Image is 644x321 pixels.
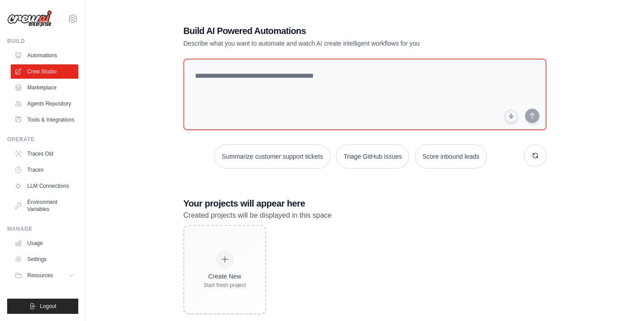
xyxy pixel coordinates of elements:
button: Triage GitHub issues [336,144,409,169]
button: Logout [7,299,78,314]
h1: Build AI Powered Automations [183,25,484,37]
div: Start fresh project [203,282,246,289]
a: Environment Variables [11,195,78,216]
a: LLM Connections [11,179,78,193]
a: Marketplace [11,80,78,95]
a: Traces [11,163,78,177]
a: Crew Studio [11,64,78,79]
p: Describe what you want to automate and watch AI create intelligent workflows for you [183,39,484,48]
a: Automations [11,48,78,63]
a: Tools & Integrations [11,113,78,127]
span: Resources [27,272,53,279]
a: Traces Old [11,147,78,161]
span: Logout [40,303,56,310]
a: Agents Repository [11,97,78,111]
img: Logo [7,10,52,27]
a: Settings [11,252,78,266]
div: Create New [203,272,246,281]
iframe: Chat Widget [599,278,644,321]
button: Resources [11,268,78,283]
button: Summarize customer support tickets [214,144,330,169]
button: Get new suggestions [524,144,547,167]
div: Build [7,38,78,45]
h3: Your projects will appear here [183,197,547,210]
div: Manage [7,225,78,232]
div: Operate [7,136,78,143]
button: Click to speak your automation idea [504,110,518,123]
p: Created projects will be displayed in this space [183,210,547,221]
button: Score inbound leads [415,144,487,169]
a: Usage [11,236,78,250]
